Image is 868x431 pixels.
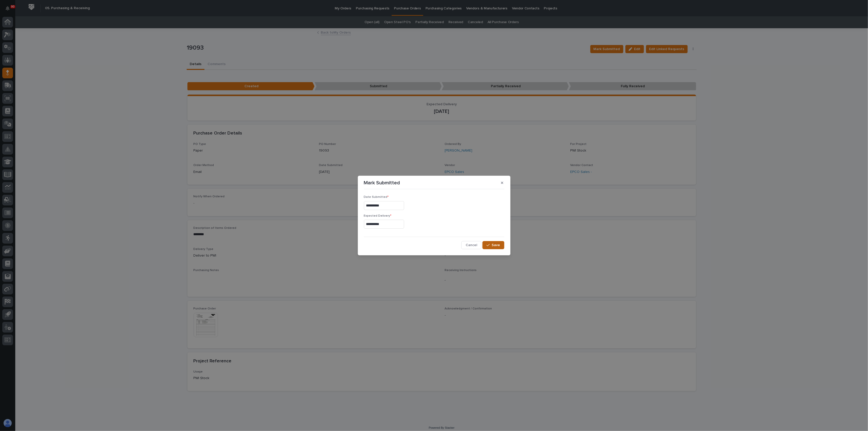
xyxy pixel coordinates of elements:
span: Save [492,243,500,247]
span: Cancel [466,243,477,247]
p: Mark Submitted [364,180,400,186]
span: Expected Delivery [364,214,392,217]
button: Save [482,241,504,249]
button: Cancel [461,241,481,249]
span: Date Submitted [364,196,389,199]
